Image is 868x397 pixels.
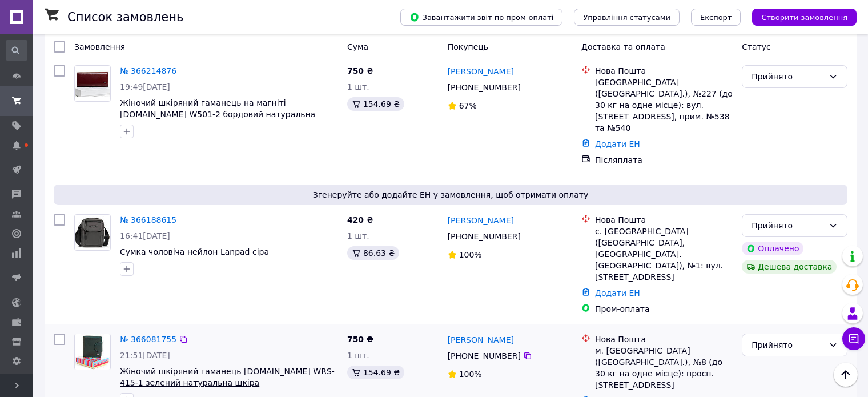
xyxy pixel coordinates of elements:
[459,101,477,110] span: 67%
[752,339,824,351] div: Прийнято
[120,335,176,344] a: № 366081755
[74,42,125,51] span: Замовлення
[347,97,404,111] div: 154.69 ₴
[445,79,523,95] div: [PHONE_NUMBER]
[595,226,733,283] div: с. [GEOGRAPHIC_DATA] ([GEOGRAPHIC_DATA], [GEOGRAPHIC_DATA]. [GEOGRAPHIC_DATA]), №1: вул. [STREET_...
[700,13,732,22] span: Експорт
[74,214,111,251] a: Фото товару
[752,219,824,232] div: Прийнято
[752,70,824,83] div: Прийнято
[742,42,771,51] span: Статус
[409,12,553,22] span: Завантажити звіт по пром-оплаті
[347,66,373,75] span: 750 ₴
[120,98,315,130] a: Жіночий шкіряний гаманець на магніті [DOMAIN_NAME] W501-2 бордовий натуральна шкіра
[595,334,733,345] div: Нова Пошта
[347,42,368,51] span: Cума
[347,351,369,360] span: 1 шт.
[347,335,373,344] span: 750 ₴
[347,82,369,91] span: 1 шт.
[834,363,858,387] button: Наверх
[595,154,733,166] div: Післяплата
[120,367,335,387] a: Жіночий шкіряний гаманець [DOMAIN_NAME] WRS-415-1 зелений натуральна шкіра
[445,348,523,364] div: [PHONE_NUMBER]
[448,334,514,346] a: [PERSON_NAME]
[67,10,183,24] h1: Список замовлень
[742,260,837,274] div: Дешева доставка
[75,334,110,370] img: Фото товару
[58,189,843,200] span: Згенеруйте або додайте ЕН у замовлення, щоб отримати оплату
[120,215,176,224] a: № 366188615
[448,66,514,77] a: [PERSON_NAME]
[595,77,733,134] div: [GEOGRAPHIC_DATA] ([GEOGRAPHIC_DATA].), №227 (до 30 кг на одне місце): вул. [STREET_ADDRESS], при...
[347,215,373,224] span: 420 ₴
[459,250,482,259] span: 100%
[75,216,110,249] img: Фото товару
[595,139,640,149] a: Додати ЕН
[120,66,176,75] a: № 366214876
[347,246,399,260] div: 86.63 ₴
[761,13,847,22] span: Створити замовлення
[347,231,369,240] span: 1 шт.
[595,303,733,315] div: Пром-оплата
[842,327,865,350] button: Чат з покупцем
[741,12,857,21] a: Створити замовлення
[752,9,857,26] button: Створити замовлення
[459,370,482,379] span: 100%
[583,13,670,22] span: Управління статусами
[120,351,170,360] span: 21:51[DATE]
[742,242,803,255] div: Оплачено
[120,82,170,91] span: 19:49[DATE]
[74,334,111,370] a: Фото товару
[595,288,640,298] a: Додати ЕН
[74,65,111,102] a: Фото товару
[75,70,110,97] img: Фото товару
[448,215,514,226] a: [PERSON_NAME]
[595,345,733,391] div: м. [GEOGRAPHIC_DATA] ([GEOGRAPHIC_DATA].), №8 (до 30 кг на одне місце): просп. [STREET_ADDRESS]
[691,9,741,26] button: Експорт
[120,231,170,240] span: 16:41[DATE]
[445,228,523,244] div: [PHONE_NUMBER]
[595,214,733,226] div: Нова Пошта
[400,9,562,26] button: Завантажити звіт по пром-оплаті
[595,65,733,77] div: Нова Пошта
[448,42,488,51] span: Покупець
[120,247,269,256] a: Сумка чоловіча нейлон Lanpad сіра
[581,42,665,51] span: Доставка та оплата
[574,9,680,26] button: Управління статусами
[347,366,404,379] div: 154.69 ₴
